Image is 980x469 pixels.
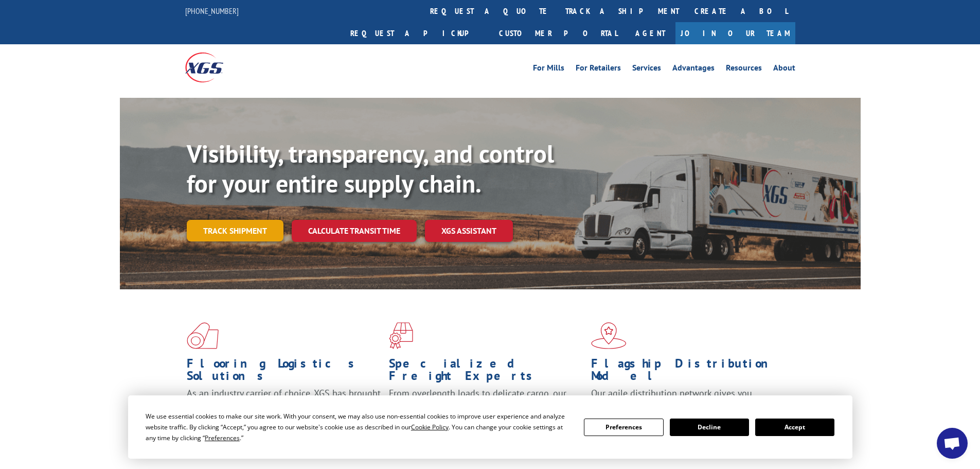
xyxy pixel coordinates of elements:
div: We use essential cookies to make our site work. With your consent, we may also use non-essential ... [146,411,572,443]
button: Accept [755,419,834,436]
div: Cookie Consent Prompt [128,395,852,459]
span: As an industry carrier of choice, XGS has brought innovation and dedication to flooring logistics... [187,387,381,424]
span: Preferences [205,433,240,442]
a: Join Our Team [675,22,795,44]
a: Resources [726,64,762,75]
img: xgs-icon-flagship-distribution-model-red [591,322,627,349]
a: Track shipment [187,220,283,241]
a: XGS ASSISTANT [425,220,513,242]
button: Decline [670,419,749,436]
button: Preferences [584,419,663,436]
a: Advantages [672,64,715,75]
b: Visibility, transparency, and control for your entire supply chain. [187,137,554,199]
a: For Mills [533,64,564,75]
a: Calculate transit time [292,220,417,242]
span: Cookie Policy [411,423,449,431]
h1: Flagship Distribution Model [591,357,786,387]
h1: Flooring Logistics Solutions [187,357,381,387]
a: For Retailers [576,64,621,75]
a: Services [632,64,661,75]
a: [PHONE_NUMBER] [185,6,239,16]
a: About [773,64,795,75]
p: From overlength loads to delicate cargo, our experienced staff knows the best way to move your fr... [389,387,583,433]
a: Agent [625,22,675,44]
div: Open chat [937,428,968,459]
a: Request a pickup [343,22,491,44]
h1: Specialized Freight Experts [389,357,583,387]
span: Our agile distribution network gives you nationwide inventory management on demand. [591,387,780,411]
a: Customer Portal [491,22,625,44]
img: xgs-icon-focused-on-flooring-red [389,322,413,349]
img: xgs-icon-total-supply-chain-intelligence-red [187,322,219,349]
